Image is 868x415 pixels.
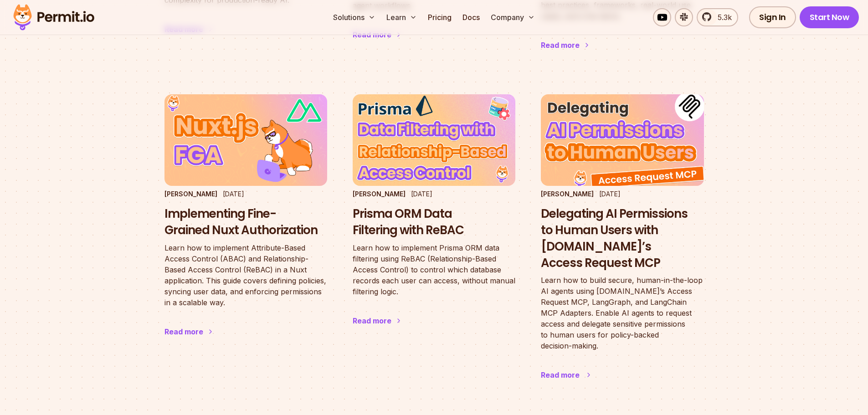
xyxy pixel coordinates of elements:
img: Prisma ORM Data Filtering with ReBAC [353,94,515,186]
h3: Prisma ORM Data Filtering with ReBAC [353,206,515,239]
h3: Implementing Fine-Grained Nuxt Authorization [164,206,327,239]
span: 5.3k [712,12,732,23]
a: Delegating AI Permissions to Human Users with Permit.io’s Access Request MCP[PERSON_NAME][DATE]De... [541,94,704,399]
button: Learn [383,8,421,26]
button: Solutions [329,8,379,26]
a: Implementing Fine-Grained Nuxt Authorization[PERSON_NAME][DATE]Implementing Fine-Grained Nuxt Aut... [164,94,327,355]
a: Pricing [424,8,455,26]
p: Learn how to implement Prisma ORM data filtering using ReBAC (Relationship-Based Access Control) ... [353,242,515,297]
img: Delegating AI Permissions to Human Users with Permit.io’s Access Request MCP [533,90,712,190]
p: [PERSON_NAME] [164,190,217,199]
p: Learn how to build secure, human-in-the-loop AI agents using [DOMAIN_NAME]’s Access Request MCP, ... [541,275,704,351]
h3: Delegating AI Permissions to Human Users with [DOMAIN_NAME]’s Access Request MCP [541,206,704,271]
time: [DATE] [223,190,244,198]
div: Read more [353,315,391,326]
a: Sign In [749,6,796,28]
p: [PERSON_NAME] [353,190,406,199]
p: Learn how to implement Attribute-Based Access Control (ABAC) and Relationship-Based Access Contro... [164,242,327,308]
a: 5.3k [697,8,738,26]
img: Permit logo [9,2,98,33]
img: Implementing Fine-Grained Nuxt Authorization [164,94,327,186]
a: Start Now [800,6,859,28]
button: Company [487,8,539,26]
div: Read more [541,369,580,380]
p: [PERSON_NAME] [541,190,594,199]
time: [DATE] [411,190,432,198]
time: [DATE] [599,190,621,198]
div: Read more [164,326,203,337]
a: Docs [459,8,483,26]
div: Read more [541,40,580,51]
a: Prisma ORM Data Filtering with ReBAC[PERSON_NAME][DATE]Prisma ORM Data Filtering with ReBACLearn ... [353,94,515,344]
